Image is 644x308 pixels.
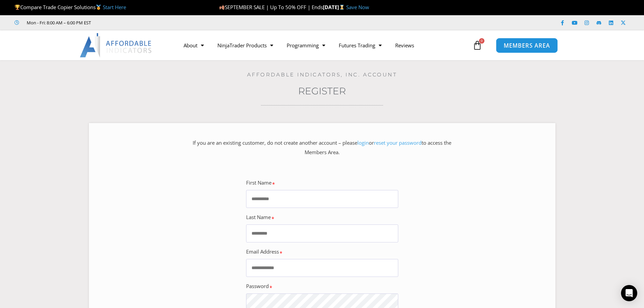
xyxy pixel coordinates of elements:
span: SEPTEMBER SALE | Up To 50% OFF | Ends [219,4,323,10]
span: MEMBERS AREA [504,43,550,48]
img: 🥇 [96,5,101,10]
a: Affordable Indicators, Inc. Account [247,71,397,78]
p: If you are an existing customer, do not create another account – please or to access the Members ... [191,138,453,157]
label: Last Name [246,213,271,222]
img: LogoAI | Affordable Indicators – NinjaTrader [80,33,152,57]
strong: [DATE] [323,4,346,10]
a: Futures Trading [332,38,388,53]
label: First Name [246,178,271,188]
a: login [357,139,369,146]
img: 🏆 [15,5,20,10]
a: 0 [462,35,492,55]
a: Programming [280,38,332,53]
span: 0 [479,38,484,44]
span: Compare Trade Copier Solutions [15,4,126,10]
label: Email Address [246,247,279,257]
a: Start Here [103,4,126,10]
a: NinjaTrader Products [211,38,280,53]
span: Mon - Fri: 8:00 AM – 6:00 PM EST [25,19,91,27]
img: ⌛ [339,5,344,10]
a: REGISTER [298,85,346,97]
nav: Menu [177,38,471,53]
a: Reviews [388,38,421,53]
a: MEMBERS AREA [496,38,558,53]
div: Open Intercom Messenger [621,285,637,301]
img: 🍂 [219,5,224,10]
a: Save Now [346,4,369,10]
a: About [177,38,211,53]
iframe: Customer reviews powered by Trustpilot [100,19,202,26]
a: reset your password [374,139,422,146]
label: Password [246,282,269,291]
